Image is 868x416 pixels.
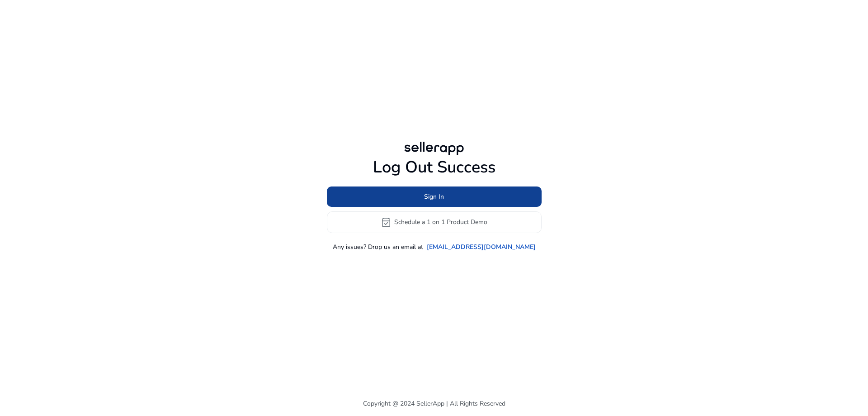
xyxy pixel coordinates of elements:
button: event_availableSchedule a 1 on 1 Product Demo [327,211,542,233]
a: [EMAIL_ADDRESS][DOMAIN_NAME] [427,242,536,252]
h1: Log Out Success [327,158,542,177]
button: Sign In [327,186,542,207]
span: Sign In [424,192,444,201]
p: Any issues? Drop us an email at [333,242,423,252]
span: event_available [381,217,392,228]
